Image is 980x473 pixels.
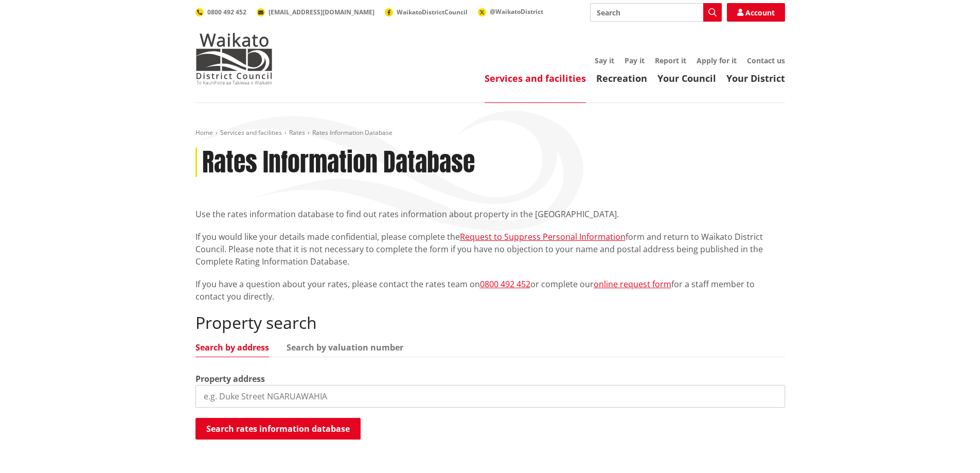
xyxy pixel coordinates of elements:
a: Say it [595,56,614,65]
a: Home [195,128,213,137]
a: Recreation [596,72,647,84]
a: online request form [594,278,671,290]
label: Property address [195,373,265,385]
a: @WaikatoDistrict [478,7,543,16]
input: e.g. Duke Street NGARUAWAHIA [195,385,785,408]
a: Contact us [747,56,785,65]
a: Your Council [657,72,716,84]
input: Search input [590,3,722,22]
span: [EMAIL_ADDRESS][DOMAIN_NAME] [269,8,375,16]
span: WaikatoDistrictCouncil [397,8,468,16]
a: Rates [289,128,305,137]
span: Rates Information Database [312,128,393,137]
a: Search by address [195,343,269,352]
h2: Property search [195,313,785,332]
p: If you would like your details made confidential, please complete the form and return to Waikato ... [195,231,785,268]
span: @WaikatoDistrict [490,7,543,16]
button: Search rates information database [195,418,361,440]
a: Apply for it [697,56,737,65]
a: Request to Suppress Personal Information [460,231,626,242]
h1: Rates Information Database [202,148,475,178]
a: Search by valuation number [287,343,403,352]
a: Pay it [625,56,645,65]
a: 0800 492 452 [195,8,246,16]
a: Services and facilities [220,128,282,137]
img: Waikato District Council - Te Kaunihera aa Takiwaa o Waikato [195,33,273,84]
p: If you have a question about your rates, please contact the rates team on or complete our for a s... [195,278,785,303]
p: Use the rates information database to find out rates information about property in the [GEOGRAPHI... [195,208,785,220]
a: Your District [726,72,785,84]
a: Account [727,3,785,22]
a: [EMAIL_ADDRESS][DOMAIN_NAME] [257,8,375,16]
a: Report it [655,56,686,65]
a: WaikatoDistrictCouncil [385,8,468,16]
a: 0800 492 452 [480,278,530,290]
nav: breadcrumb [195,129,785,137]
a: Services and facilities [485,72,586,84]
span: 0800 492 452 [207,8,246,16]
